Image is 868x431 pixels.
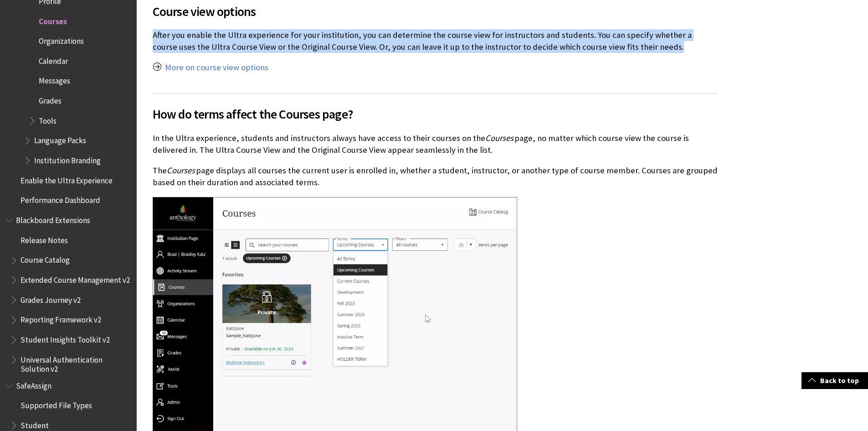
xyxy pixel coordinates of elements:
nav: Book outline for Blackboard Extensions [5,213,131,374]
span: Organizations [39,33,84,46]
span: Grades Journey v2 [21,292,81,305]
span: Release Notes [21,233,68,245]
span: Tools [39,113,56,125]
span: Performance Dashboard [21,193,100,205]
span: Reporting Framework v2 [21,312,101,325]
p: The page displays all courses the current user is enrolled in, whether a student, instructor, or ... [153,165,718,188]
span: Course view options [153,2,718,21]
span: SafeAssign [16,378,51,390]
span: Student [21,418,49,430]
span: Calendar [39,53,68,66]
p: In the Ultra experience, students and instructors always have access to their courses on the page... [153,132,718,156]
span: Grades [39,93,62,105]
a: More on course view options [165,62,268,73]
span: Language Packs [34,133,86,145]
span: Student Insights Toolkit v2 [21,332,110,344]
span: Enable the Ultra Experience [21,173,113,185]
span: Extended Course Management v2 [21,272,130,285]
span: Institution Branding [34,153,101,165]
span: Blackboard Extensions [16,213,90,225]
span: Courses [39,14,67,26]
span: How do terms affect the Courses page? [153,104,718,124]
p: After you enable the Ultra experience for your institution, you can determine the course view for... [153,29,718,53]
span: Course Catalog [21,253,70,265]
span: Courses [485,133,514,143]
span: Supported File Types [21,398,92,410]
span: Courses [167,165,195,176]
a: Back to top [801,372,868,389]
span: Universal Authentication Solution v2 [21,352,130,374]
span: Messages [39,73,70,86]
